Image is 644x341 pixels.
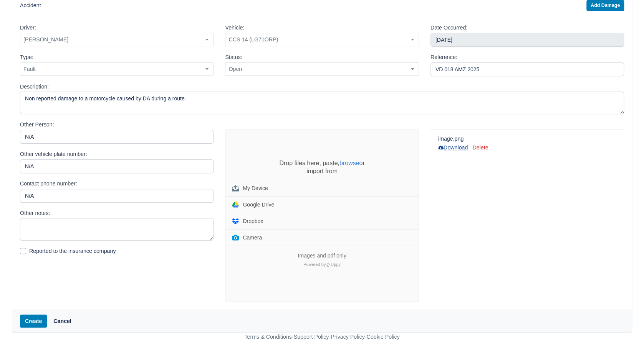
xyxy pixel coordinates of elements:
[331,334,365,340] a: Privacy Policy
[366,334,399,340] a: Cookie Policy
[292,252,352,259] div: Images and pdf only
[506,252,644,341] iframe: Chat Widget
[225,35,418,44] span: CCS 14 (LG71ORP)
[225,64,418,74] span: Open
[20,2,41,9] h6: Accident
[243,185,268,191] div: My Device
[294,334,329,340] a: Support Policy
[20,120,54,129] label: Other Person:
[48,315,76,328] a: Cancel
[244,334,291,340] a: Terms & Conditions
[225,53,242,62] label: Status:
[225,33,419,46] span: CCS 14 (LG71ORP)
[243,235,262,240] div: Camera
[20,150,87,159] label: Other vehicle plate number:
[472,144,488,151] a: Delete
[20,82,49,91] label: Description:
[438,144,468,151] a: Download
[20,315,47,328] button: Create
[225,62,419,76] span: Open
[225,130,419,302] div: File Uploader
[303,262,341,267] a: Powered byUppy
[20,62,214,76] span: Fault
[20,23,36,32] label: Driver:
[339,160,359,166] button: browse
[331,262,341,267] span: Uppy
[20,179,77,188] label: Contact phone number:
[430,23,468,32] label: Date Occurred:
[225,23,244,32] label: Vehicle:
[29,247,116,256] label: Reported to the insurance company
[430,130,624,157] td: image.png
[20,209,50,218] label: Other notes:
[264,159,379,175] div: Drop files here, paste, or import from
[243,202,274,207] div: Google Drive
[20,35,213,44] span: Abhishek Bhushan
[20,33,214,46] span: Abhishek Bhushan
[20,53,33,62] label: Type:
[20,92,624,114] textarea: Non reported damage to a motorcycle caused by DA during a route.
[243,218,263,224] div: Dropbox
[430,53,457,62] label: Reference:
[20,64,213,74] span: Fault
